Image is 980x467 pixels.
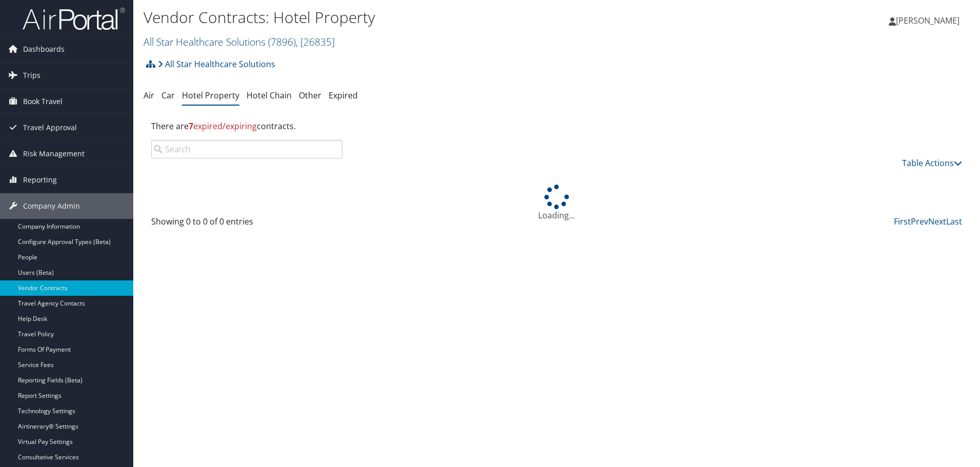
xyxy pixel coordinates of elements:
a: All Star Healthcare Solutions [158,54,275,74]
div: There are contracts. [144,112,970,140]
span: Travel Approval [23,115,77,140]
span: Reporting [23,167,57,193]
a: [PERSON_NAME] [889,5,970,36]
a: All Star Healthcare Solutions [144,35,335,49]
strong: 7 [189,120,193,132]
span: ( 7896 ) [268,35,296,49]
span: expired/expiring [189,120,257,132]
span: Trips [23,63,40,88]
a: Hotel Chain [247,90,292,101]
a: Prev [911,216,928,227]
a: Last [946,216,962,227]
a: Car [161,90,175,101]
span: [PERSON_NAME] [896,15,959,26]
span: Dashboards [23,36,65,62]
span: Book Travel [23,89,63,114]
img: airportal-logo.png [23,7,125,31]
a: Expired [329,90,358,101]
div: Loading... [144,185,970,221]
span: , [ 26835 ] [296,35,335,49]
a: Next [928,216,946,227]
h1: Vendor Contracts: Hotel Property [144,7,695,28]
input: Search [151,140,342,158]
span: Company Admin [23,193,80,219]
span: Risk Management [23,141,85,167]
a: Air [144,90,154,101]
a: Hotel Property [182,90,239,101]
div: Showing 0 to 0 of 0 entries [151,215,342,233]
a: Other [299,90,321,101]
a: Table Actions [902,157,962,169]
a: First [894,216,911,227]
